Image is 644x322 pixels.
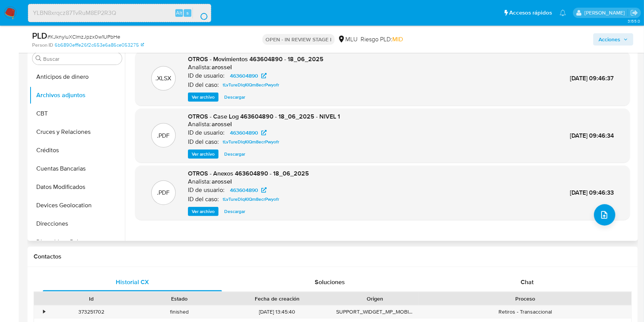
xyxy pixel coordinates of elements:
h1: Contactos [34,253,632,260]
b: Person ID [32,42,53,49]
span: Soluciones [315,278,345,286]
span: Ver archivo [192,93,215,101]
button: Ver archivo [188,93,218,102]
button: Cuentas Bancarias [29,159,125,178]
div: Id [53,295,130,302]
span: Ver archivo [192,208,215,215]
b: PLD [32,29,47,42]
a: 463604890 [225,185,271,195]
p: Analista: [188,120,211,128]
div: 373251702 [47,306,136,318]
p: OPEN - IN REVIEW STAGE I [262,34,335,45]
span: tLvTureDlqKIQm8ecrPwyofr [223,137,279,146]
button: Descargar [220,207,249,216]
span: OTROS - Movimientos 463604890 - 18_06_2025 [188,55,324,63]
button: Cruces y Relaciones [29,123,125,141]
span: Acciones [599,33,620,46]
button: Devices Geolocation [29,196,125,215]
span: Accesos rápidos [509,9,552,17]
div: MLU [338,35,358,44]
div: Proceso [424,295,626,302]
span: 463604890 [230,185,258,195]
span: [DATE] 09:46:34 [570,131,614,140]
a: tLvTureDlqKIQm8ecrPwyofr [220,195,282,204]
button: Dispositivos Point [29,233,125,251]
span: Chat [521,278,534,286]
span: Riesgo PLD: [361,35,403,44]
span: OTROS - Case Log 463604890 - 18_06_2025 - NIVEL 1 [188,112,340,121]
span: Alt [176,9,182,16]
button: Archivos adjuntos [29,86,125,104]
span: 3.155.0 [628,18,640,24]
p: Analista: [188,178,211,185]
span: Descargar [224,150,245,158]
div: [DATE] 13:45:40 [223,306,331,318]
button: Acciones [593,33,633,46]
span: Historial CX [116,278,149,286]
span: tLvTureDlqKIQm8ecrPwyofr [223,80,279,89]
span: [DATE] 09:46:33 [570,188,614,197]
a: Notificaciones [560,10,566,16]
span: tLvTureDlqKIQm8ecrPwyofr [223,195,279,204]
a: 463604890 [225,128,271,137]
button: search-icon [193,8,208,18]
a: tLvTureDlqKIQm8ecrPwyofr [220,137,282,146]
div: Retiros - Transaccional [419,306,631,318]
span: # KJknyluXCImzJpzx0w1UPbHe [47,33,120,41]
p: ID de usuario: [188,186,225,194]
p: .XLSX [156,74,172,83]
button: Ver archivo [188,150,218,159]
p: ID del caso: [188,138,219,146]
span: MID [392,35,403,44]
div: finished [136,306,224,318]
a: tLvTureDlqKIQm8ecrPwyofr [220,80,282,89]
button: Direcciones [29,215,125,233]
h6: arossel [212,120,232,128]
button: Buscar [36,55,42,62]
p: .PDF [157,189,170,197]
input: Buscar usuario o caso... [28,8,211,18]
button: Créditos [29,141,125,159]
span: 463604890 [230,128,258,137]
a: 6b6890efffe26f2c653e6a86ce053275 [55,42,144,49]
button: Descargar [220,93,249,102]
span: s [186,9,189,16]
button: upload-file [594,204,615,226]
h6: arossel [212,63,232,71]
span: OTROS - Anexos 463604890 - 18_06_2025 [188,169,309,178]
div: • [43,308,45,315]
a: 463604890 [225,71,271,80]
span: Descargar [224,208,245,215]
a: Salir [630,9,638,17]
button: Anticipos de dinero [29,68,125,86]
button: CBT [29,104,125,123]
div: Origen [336,295,414,302]
p: ID de usuario: [188,72,225,80]
p: ximena.felix@mercadolibre.com [584,9,628,16]
span: Ver archivo [192,150,215,158]
input: Buscar [43,55,119,62]
p: ID de usuario: [188,129,225,137]
button: Datos Modificados [29,178,125,196]
span: 463604890 [230,71,258,80]
p: ID del caso: [188,195,219,203]
p: ID del caso: [188,81,219,89]
button: Ver archivo [188,207,218,216]
div: Estado [141,295,218,302]
div: Fecha de creación [229,295,325,302]
p: Analista: [188,63,211,71]
p: .PDF [157,132,170,140]
span: Descargar [224,93,245,101]
h6: arossel [212,178,232,185]
div: SUPPORT_WIDGET_MP_MOBILE [331,306,419,318]
button: Descargar [220,150,249,159]
span: [DATE] 09:46:37 [570,74,614,83]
